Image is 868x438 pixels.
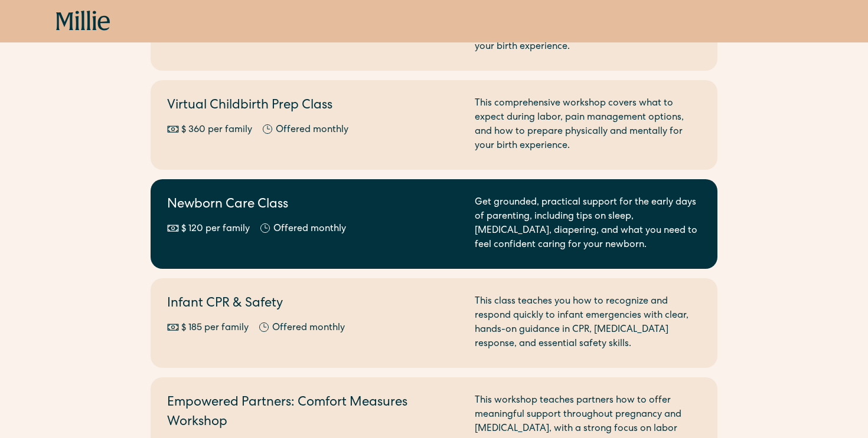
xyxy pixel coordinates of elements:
h2: Empowered Partners: Comfort Measures Workshop [167,394,461,433]
div: $ 185 per family [181,321,249,335]
a: Newborn Care Class$ 120 per familyOffered monthlyGet grounded, practical support for the early da... [151,179,717,269]
h2: Newborn Care Class [167,196,461,215]
a: Virtual Childbirth Prep Class$ 360 per familyOffered monthlyThis comprehensive workshop covers wh... [151,80,717,170]
div: Offered monthly [272,321,345,335]
h2: Virtual Childbirth Prep Class [167,97,461,116]
div: This comprehensive workshop covers what to expect during labor, pain management options, and how ... [475,97,701,153]
h2: Infant CPR & Safety [167,295,461,314]
div: $ 360 per family [181,123,252,137]
div: This class teaches you how to recognize and respond quickly to infant emergencies with clear, han... [475,295,701,351]
a: Infant CPR & Safety$ 185 per familyOffered monthlyThis class teaches you how to recognize and res... [151,278,717,368]
div: Offered monthly [273,222,346,236]
div: $ 120 per family [181,222,250,236]
div: Offered monthly [276,123,348,137]
div: Get grounded, practical support for the early days of parenting, including tips on sleep, [MEDICA... [475,196,701,252]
